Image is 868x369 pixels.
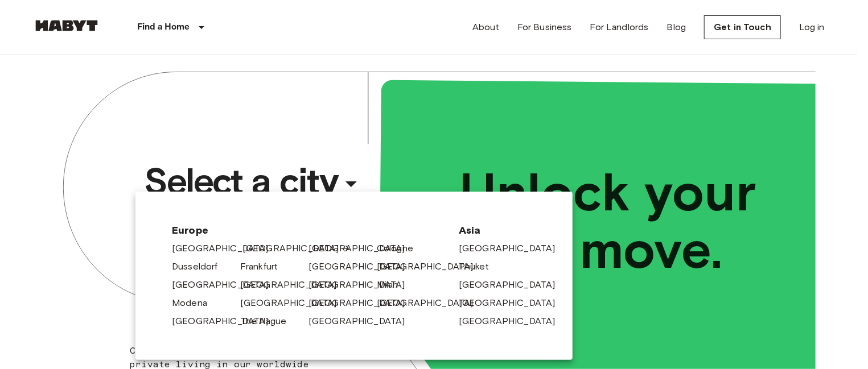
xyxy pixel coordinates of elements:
a: [GEOGRAPHIC_DATA] [308,260,417,273]
a: Frankfurt [240,260,289,273]
a: [GEOGRAPHIC_DATA] [240,278,348,292]
a: [GEOGRAPHIC_DATA] [459,278,567,292]
a: The Hague [240,314,298,328]
span: Asia [459,223,536,237]
a: [GEOGRAPHIC_DATA] [308,278,417,292]
a: [GEOGRAPHIC_DATA] [242,242,351,255]
a: [GEOGRAPHIC_DATA] [377,296,485,310]
a: [GEOGRAPHIC_DATA] [459,296,567,310]
a: [GEOGRAPHIC_DATA] [459,314,567,328]
a: Phuket [459,260,500,273]
span: Europe [172,223,441,237]
a: [GEOGRAPHIC_DATA] [459,242,567,255]
a: [GEOGRAPHIC_DATA] [172,314,280,328]
a: [GEOGRAPHIC_DATA] [308,296,417,310]
a: [GEOGRAPHIC_DATA] [308,242,417,255]
a: [GEOGRAPHIC_DATA] [172,242,280,255]
a: [GEOGRAPHIC_DATA] [377,260,485,273]
a: [GEOGRAPHIC_DATA] [172,278,280,292]
a: [GEOGRAPHIC_DATA] [240,296,348,310]
a: Dusseldorf [172,260,229,273]
a: Modena [172,296,219,310]
a: Cologne [377,242,425,255]
a: Milan [377,278,410,292]
a: [GEOGRAPHIC_DATA] [308,314,417,328]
